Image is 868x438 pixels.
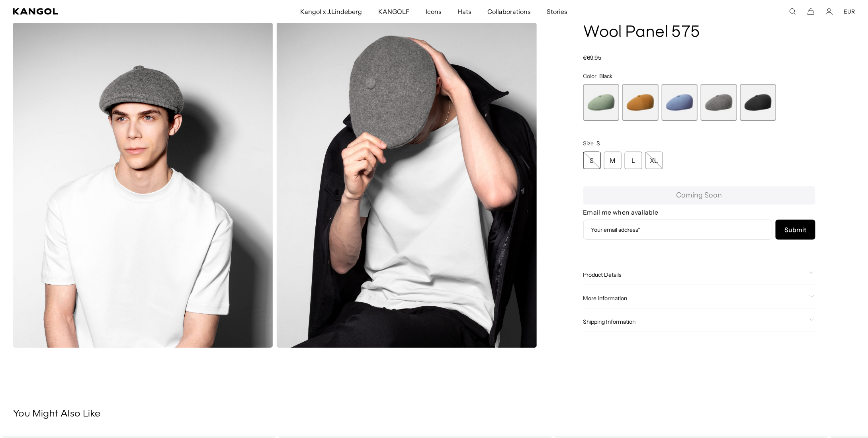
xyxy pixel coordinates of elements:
[604,152,622,169] div: M
[740,84,776,121] label: Black
[622,84,659,121] div: 2 of 5
[701,84,737,121] div: 4 of 5
[625,152,642,169] div: L
[13,8,199,15] a: Kangol
[583,208,816,217] h4: Email me when available
[701,84,737,121] label: Flannel
[276,22,537,348] img: flannel
[583,186,816,205] button: Coming Soon
[789,8,796,15] summary: Search here
[622,84,659,121] label: Rustic Caramel
[583,54,602,61] span: €69,95
[645,152,663,169] div: XL
[676,190,722,201] span: Coming Soon
[583,318,806,325] span: Shipping Information
[13,22,273,348] img: flannel
[807,8,815,15] button: Cart
[583,84,620,121] div: 1 of 5
[583,72,597,80] span: Color
[740,84,776,121] div: 5 of 5
[583,295,806,302] span: More Information
[776,220,815,240] button: Subscribe
[597,140,600,147] span: S
[662,84,698,121] div: 3 of 5
[583,24,816,41] h1: Wool Panel 575
[583,271,806,278] span: Product Details
[785,225,807,235] span: Submit
[844,8,855,15] button: EUR
[662,84,698,121] label: Denim Blue
[600,72,613,80] span: Black
[13,409,855,420] h3: You Might Also Like
[583,140,594,147] span: Size
[583,84,620,121] label: Sage Green
[826,8,833,15] a: Account
[583,152,601,169] div: S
